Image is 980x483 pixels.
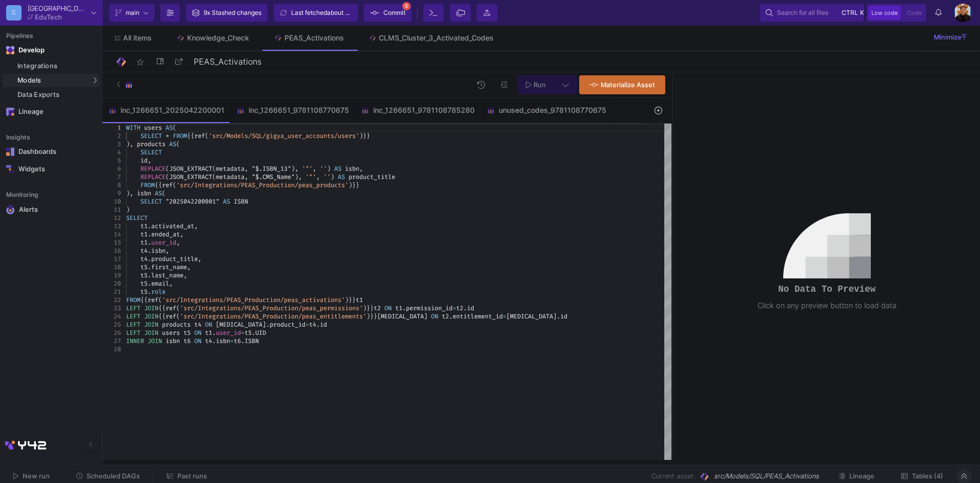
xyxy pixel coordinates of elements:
[274,4,358,22] button: Last fetchedabout 6 hours ago
[205,329,212,337] span: t1
[363,304,366,312] span: )
[134,56,147,68] mat-icon: star_border
[209,132,359,140] span: 'src/Models/SQL/gigya_user_accounts/users'
[137,140,166,148] span: products
[176,304,180,312] span: (
[169,140,176,148] span: AS
[125,81,133,89] img: SQL-Model type child icon
[126,214,148,222] span: SELECT
[487,106,606,114] div: unused_codes_9781108770675
[162,181,173,189] span: ref
[155,181,162,189] span: {{
[327,165,331,173] span: )
[699,471,710,482] img: SQL Model
[148,288,151,296] span: .
[839,7,858,19] button: ctrlk
[212,337,216,345] span: .
[148,279,151,288] span: .
[151,222,194,230] span: activated_at
[148,247,151,255] span: .
[842,7,858,19] span: ctrl
[103,247,121,255] div: 16
[406,304,453,312] span: permission_id
[103,304,121,312] div: 23
[320,165,327,173] span: ''
[234,337,241,345] span: t6
[103,206,121,214] div: 11
[203,5,261,21] div: 9x Stashed changes
[103,230,121,238] div: 14
[374,304,381,312] span: t2
[331,173,334,181] span: )
[579,75,665,94] button: Materialize Asset
[158,296,162,304] span: (
[361,107,369,114] img: SQL-Model type child icon
[384,304,392,312] span: ON
[194,222,198,230] span: ,
[778,283,875,296] pre: No Data To Preview
[6,5,22,21] div: C
[338,173,345,181] span: AS
[359,304,363,312] span: '
[148,296,158,304] span: ref
[345,165,359,173] span: isbn
[777,5,828,21] span: Search for all files
[166,173,169,181] span: (
[266,320,270,329] span: .
[313,165,316,173] span: ,
[487,107,495,114] img: SQL-Model type child icon
[126,337,144,345] span: INNER
[35,14,62,21] div: EduTech
[144,304,158,312] span: JOIN
[309,320,316,329] span: t4
[140,222,148,230] span: t1
[359,165,363,173] span: ,
[237,106,349,114] div: inc_1266651_9781108770675
[126,296,140,304] span: FROM
[166,247,169,255] span: ,
[173,124,176,132] span: (
[18,46,34,54] div: Develop
[363,132,370,140] span: }}
[270,320,305,329] span: product_id
[255,329,266,337] span: UID
[126,320,140,329] span: LEFT
[323,173,331,181] span: ''
[140,132,162,140] span: SELECT
[148,230,151,238] span: .
[151,230,180,238] span: ended_at
[205,337,212,345] span: t4
[341,296,345,304] span: '
[467,304,474,312] span: id
[234,197,248,206] span: ISBN
[176,238,180,247] span: ,
[316,320,320,329] span: .
[140,296,148,304] span: {{
[868,6,901,20] button: Low code
[370,312,377,320] span: }}
[19,205,86,214] div: Alerts
[305,173,316,181] span: '"'
[166,124,173,132] span: AS
[87,472,140,480] span: Scheduled DAGs
[158,312,166,320] span: {{
[103,329,121,337] div: 26
[103,189,121,197] div: 9
[166,337,180,345] span: isbn
[180,230,183,238] span: ,
[364,4,412,22] button: Commit
[140,165,166,173] span: REPLACE
[463,304,467,312] span: .
[205,320,212,329] span: ON
[151,238,176,247] span: user_id
[560,312,567,320] span: id
[453,312,503,320] span: entitlement_id
[140,148,162,156] span: SELECT
[237,107,244,114] img: SQL-Model type child icon
[244,337,259,345] span: ISBN
[140,230,148,238] span: t1
[714,471,819,481] span: src/Models/SQL/PEAS_Activations
[198,255,201,263] span: ,
[18,148,85,156] div: Dashboards
[212,329,216,337] span: .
